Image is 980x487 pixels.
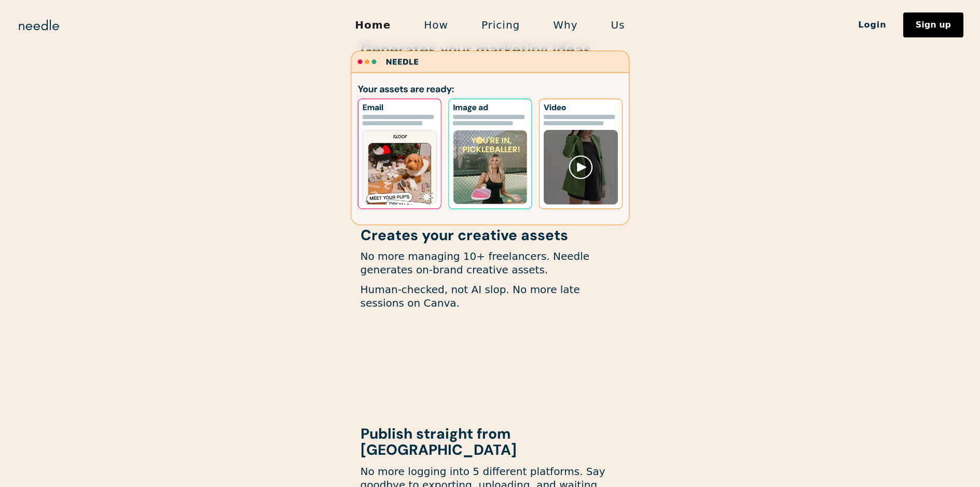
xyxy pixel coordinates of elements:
a: Why [536,14,594,36]
h1: Creates your creative assets [361,228,620,244]
a: Us [595,14,642,36]
h1: Publish straight from [GEOGRAPHIC_DATA] [361,426,620,458]
div: Sign up [916,21,951,29]
a: How [407,14,465,36]
p: Human-checked, not AI slop. No more late sessions on Canva. [361,283,620,310]
a: Home [338,14,407,36]
a: Login [841,16,903,34]
a: Sign up [903,12,963,37]
p: No more managing 10+ freelancers. Needle generates on-brand creative assets. [361,249,620,277]
a: Pricing [465,14,536,36]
